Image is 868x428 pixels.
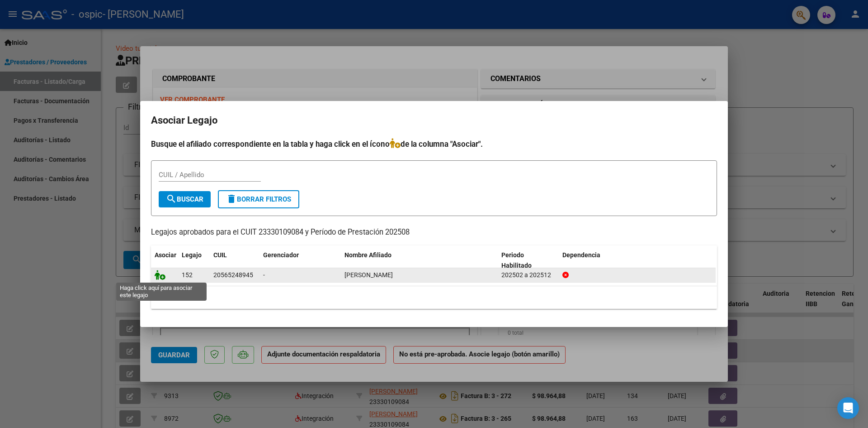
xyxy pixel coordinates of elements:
div: 20565248945 [213,270,253,280]
span: - [263,271,265,279]
span: Gerenciador [263,251,299,259]
span: Dependencia [562,251,600,259]
div: Open Intercom Messenger [837,397,859,419]
span: Buscar [166,195,203,203]
div: 1 registros [151,286,717,309]
span: 152 [182,271,193,279]
datatable-header-cell: CUIL [210,245,259,275]
span: Nombre Afiliado [344,251,392,259]
datatable-header-cell: Gerenciador [259,245,341,275]
span: CUIL [213,251,227,259]
button: Borrar Filtros [218,190,299,208]
h4: Busque el afiliado correspondiente en la tabla y haga click en el ícono de la columna "Asociar". [151,138,717,150]
span: MOSMANN RINAUDO OLIVER [344,271,393,279]
span: Asociar [155,251,176,259]
datatable-header-cell: Asociar [151,245,178,275]
span: Borrar Filtros [226,195,291,203]
span: Legajo [182,251,202,259]
div: 202502 a 202512 [501,270,555,280]
button: Buscar [159,191,211,207]
datatable-header-cell: Nombre Afiliado [341,245,498,275]
span: Periodo Habilitado [501,251,532,269]
datatable-header-cell: Periodo Habilitado [498,245,559,275]
mat-icon: delete [226,193,237,204]
p: Legajos aprobados para el CUIT 23330109084 y Período de Prestación 202508 [151,227,717,238]
datatable-header-cell: Dependencia [559,245,716,275]
mat-icon: search [166,193,177,204]
datatable-header-cell: Legajo [178,245,210,275]
h2: Asociar Legajo [151,112,717,129]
